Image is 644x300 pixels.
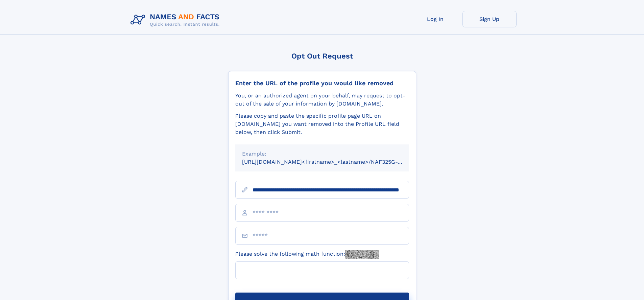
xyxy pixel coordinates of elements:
[235,112,409,136] div: Please copy and paste the specific profile page URL on [DOMAIN_NAME] you want removed into the Pr...
[128,11,225,29] img: Logo Names and Facts
[235,92,409,108] div: You, or an authorized agent on your behalf, may request to opt-out of the sale of your informatio...
[242,159,422,165] small: [URL][DOMAIN_NAME]<firstname>_<lastname>/NAF325G-xxxxxxxx
[228,52,416,60] div: Opt Out Request
[235,250,379,259] label: Please solve the following math function:
[235,79,409,87] div: Enter the URL of the profile you would like removed
[462,11,517,27] a: Sign Up
[242,150,402,158] div: Example:
[408,11,462,27] a: Log In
